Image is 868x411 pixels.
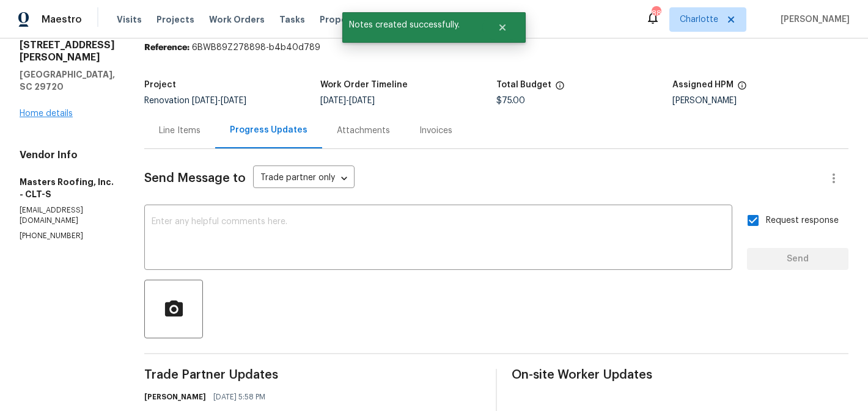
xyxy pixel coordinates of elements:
[159,125,200,137] div: Line Items
[496,81,551,89] h5: Total Budget
[209,13,265,26] span: Work Orders
[496,96,525,105] span: $75.00
[342,12,482,38] span: Notes created successfully.
[279,15,305,24] span: Tasks
[320,13,367,26] span: Properties
[672,96,848,105] div: [PERSON_NAME]
[737,81,747,96] span: The hpm assigned to this work order.
[20,176,115,200] h5: Masters Roofing, Inc. - CLT-S
[419,125,452,137] div: Invoices
[20,149,115,161] h4: Vendor Info
[192,96,218,105] span: [DATE]
[213,391,265,403] span: [DATE] 5:58 PM
[349,96,375,105] span: [DATE]
[221,96,246,105] span: [DATE]
[144,43,189,52] b: Reference:
[156,13,194,26] span: Projects
[555,81,565,96] span: The total cost of line items that have been proposed by Opendoor. This sum includes line items th...
[482,15,523,40] button: Close
[20,205,115,226] p: [EMAIL_ADDRESS][DOMAIN_NAME]
[230,124,307,136] div: Progress Updates
[766,214,839,227] span: Request response
[144,172,246,184] span: Send Message to
[144,96,246,105] span: Renovation
[42,13,82,26] span: Maestro
[20,68,115,93] h5: [GEOGRAPHIC_DATA], SC 29720
[320,96,346,105] span: [DATE]
[20,109,73,118] a: Home details
[680,13,718,26] span: Charlotte
[144,81,176,89] h5: Project
[20,39,115,64] h2: [STREET_ADDRESS][PERSON_NAME]
[144,391,206,403] h6: [PERSON_NAME]
[320,81,408,89] h5: Work Order Timeline
[253,169,355,189] div: Trade partner only
[320,96,375,105] span: -
[672,81,734,89] h5: Assigned HPM
[192,96,246,105] span: -
[144,369,481,381] span: Trade Partner Updates
[20,231,115,241] p: [PHONE_NUMBER]
[512,369,848,381] span: On-site Worker Updates
[337,125,390,137] div: Attachments
[652,7,660,20] div: 88
[776,13,850,26] span: [PERSON_NAME]
[117,13,142,26] span: Visits
[144,42,848,54] div: 6BWB89Z278898-b4b40d789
